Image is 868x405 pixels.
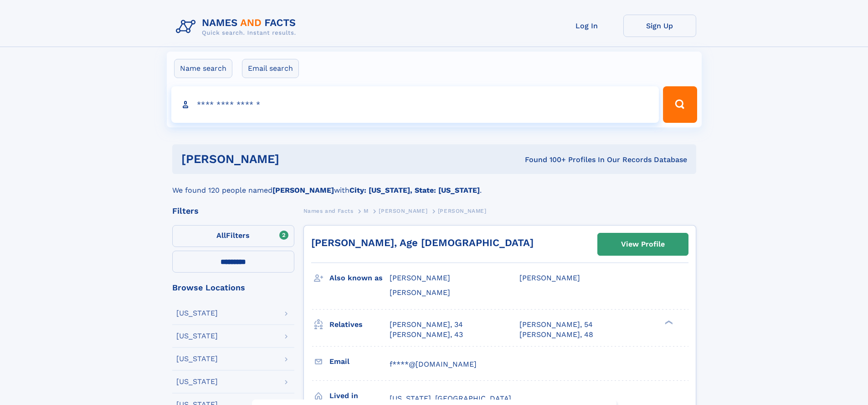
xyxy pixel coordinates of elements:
button: Search Button [663,86,697,123]
span: [PERSON_NAME] [379,208,427,214]
div: Browse Locations [172,284,294,292]
a: Sign Up [623,15,696,37]
h3: Email [329,354,390,369]
a: [PERSON_NAME] [379,205,427,216]
h3: Relatives [329,317,390,332]
label: Filters [172,225,294,247]
a: Names and Facts [303,205,354,216]
div: [US_STATE] [176,310,218,317]
label: Email search [242,59,299,78]
span: [PERSON_NAME] [390,288,450,297]
a: Log In [550,15,623,37]
a: [PERSON_NAME], 43 [390,330,463,340]
div: Found 100+ Profiles In Our Records Database [402,155,687,165]
div: [US_STATE] [176,378,218,385]
img: Logo Names and Facts [172,15,303,39]
input: search input [171,86,659,123]
h3: Lived in [329,388,390,404]
a: [PERSON_NAME], Age [DEMOGRAPHIC_DATA] [311,237,534,248]
span: M [364,208,369,214]
div: [US_STATE] [176,332,218,340]
h3: Also known as [329,270,390,286]
a: [PERSON_NAME], 54 [519,320,593,330]
b: City: [US_STATE], State: [US_STATE] [349,186,480,195]
div: [US_STATE] [176,355,218,363]
a: [PERSON_NAME], 48 [519,330,593,340]
a: M [364,205,369,216]
div: Filters [172,207,294,215]
b: [PERSON_NAME] [272,186,334,195]
div: ❯ [663,319,673,325]
div: View Profile [621,234,665,255]
span: All [216,231,226,240]
a: View Profile [598,233,688,255]
span: [PERSON_NAME] [438,208,487,214]
span: [US_STATE], [GEOGRAPHIC_DATA] [390,394,511,403]
span: [PERSON_NAME] [519,274,580,282]
h1: [PERSON_NAME] [181,153,402,165]
label: Name search [174,59,232,78]
div: We found 120 people named with . [172,174,696,196]
a: [PERSON_NAME], 34 [390,320,463,330]
span: [PERSON_NAME] [390,274,450,282]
